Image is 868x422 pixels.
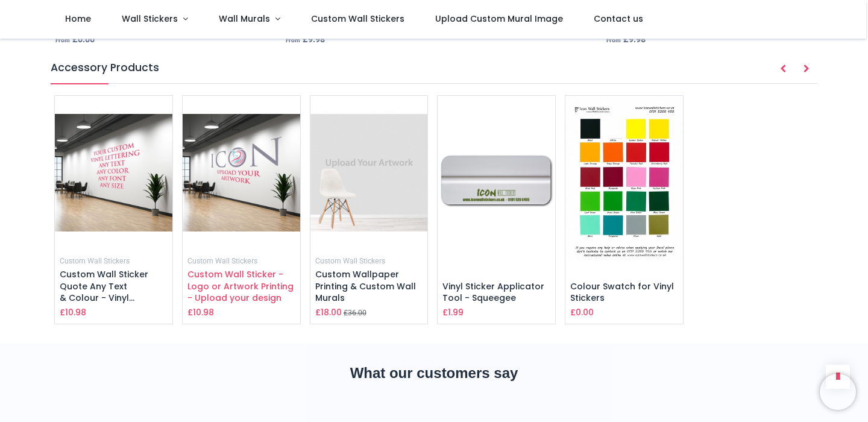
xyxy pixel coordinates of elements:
span: Upload Custom Mural Image [435,13,563,25]
h6: £ [442,306,464,318]
strong: £ 9.98 [286,34,325,45]
img: Vinyl Sticker Applicator Tool - Squeegee [438,96,555,262]
span: 36.00 [348,309,366,317]
a: Custom Wall Stickers [315,256,385,265]
span: Wall Stickers [122,13,178,25]
span: From [606,37,621,43]
span: Wall Murals [219,13,270,25]
span: Custom Wall Stickers [311,13,404,25]
strong: £ 0.00 [55,34,95,45]
small: £ [344,308,366,318]
h6: £ [187,306,214,318]
a: Custom Wall Stickers [187,256,257,265]
a: Custom Wall Stickers [60,256,130,265]
span: 18.00 [321,306,342,318]
h6: Custom Wall Sticker - Logo or Artwork Printing - Upload your design [187,269,295,304]
span: From [55,37,70,43]
iframe: Brevo live chat [820,374,856,410]
button: Prev [772,59,794,80]
span: 10.98 [193,306,214,318]
a: Colour Swatch for Vinyl Stickers [570,280,674,304]
h2: What our customers say [51,363,817,383]
small: Custom Wall Stickers [315,257,385,265]
h6: Colour Swatch for Vinyl Stickers [570,281,678,304]
a: Custom Wall Sticker Quote Any Text & Colour - Vinyl Lettering [60,268,148,316]
h6: £ [570,306,594,318]
small: Custom Wall Stickers [60,257,130,265]
span: Home [65,13,91,25]
button: Next [796,59,817,80]
a: Custom Wallpaper Printing & Custom Wall Murals [315,268,416,304]
small: Custom Wall Stickers [187,257,257,265]
img: Colour Swatch for Vinyl Stickers [565,96,683,262]
img: Custom Wallpaper Printing & Custom Wall Murals [310,96,428,250]
h6: Custom Wall Sticker Quote Any Text & Colour - Vinyl Lettering [60,269,168,304]
h6: Vinyl Sticker Applicator Tool - Squeegee [442,281,550,304]
a: Custom Wall Sticker - Logo or Artwork Printing - Upload your design [187,268,294,304]
span: 0.00 [576,306,594,318]
h6: £ [315,306,342,318]
span: 1.99 [448,306,464,318]
img: Custom Wall Sticker Quote Any Text & Colour - Vinyl Lettering [55,96,172,250]
span: 10.98 [65,306,86,318]
img: Custom Wall Sticker - Logo or Artwork Printing - Upload your design [183,96,300,250]
span: From [286,37,300,43]
h6: Custom Wallpaper Printing & Custom Wall Murals [315,269,423,304]
strong: £ 9.98 [606,34,646,45]
h5: Accessory Products [51,60,817,83]
span: Contact us [594,13,643,25]
a: Vinyl Sticker Applicator Tool - Squeegee [442,280,544,304]
h6: £ [60,306,86,318]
